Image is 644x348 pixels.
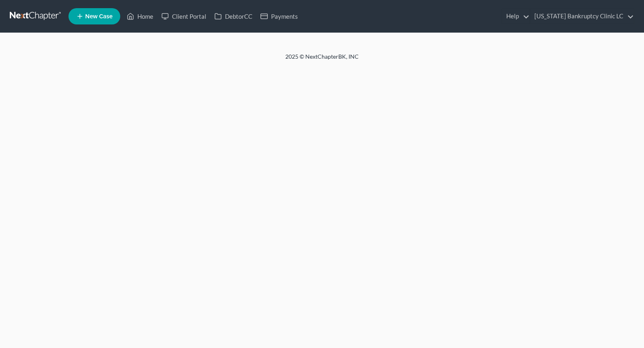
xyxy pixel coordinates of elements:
new-legal-case-button: New Case [68,8,120,24]
a: [US_STATE] Bankruptcy Clinic LC [530,9,634,24]
div: 2025 © NextChapterBK, INC [90,53,554,67]
a: Home [123,9,157,24]
a: Payments [256,9,302,24]
a: DebtorCC [210,9,256,24]
a: Client Portal [157,9,210,24]
a: Help [502,9,529,24]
